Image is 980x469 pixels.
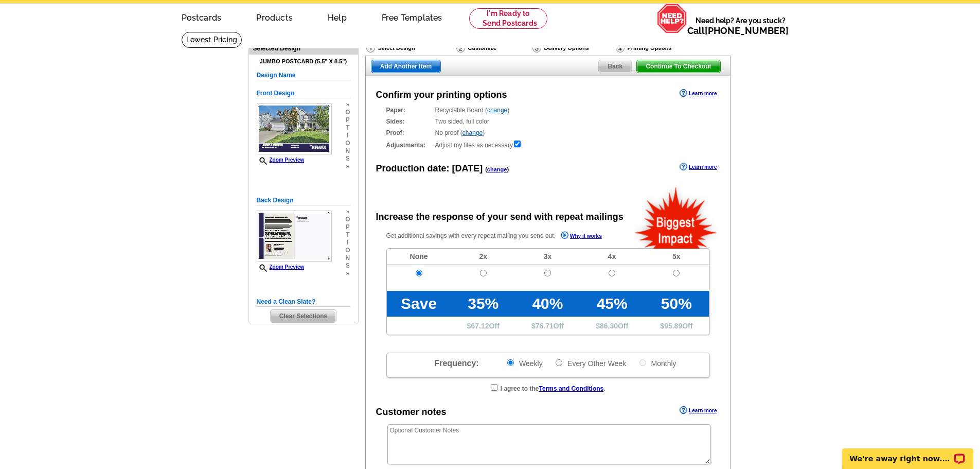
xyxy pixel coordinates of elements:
a: change [487,107,507,114]
h5: Front Design [257,89,350,98]
span: o [345,140,350,147]
a: Products [240,5,309,29]
img: small-thumb.jpg [257,103,332,154]
label: Monthly [638,358,676,368]
div: Delivery Options [531,43,615,56]
span: n [345,147,350,155]
span: o [345,247,350,254]
img: help [657,4,687,33]
a: Zoom Preview [257,264,305,270]
span: Add Another Item [371,60,440,73]
td: 50% [644,291,708,317]
a: Learn more [680,89,717,97]
span: » [345,208,350,216]
span: Back [599,60,631,73]
label: Every Other Week [555,358,626,368]
a: Free Templates [365,5,459,29]
td: $ Off [644,317,708,335]
span: 95.89 [664,322,682,330]
span: 86.30 [600,322,618,330]
a: Zoom Preview [257,157,305,163]
input: Every Other Week [556,359,562,366]
span: Clear Selections [271,310,336,322]
span: p [345,223,350,231]
a: change [487,166,507,172]
td: 40% [515,291,580,317]
strong: I agree to the . [501,385,605,392]
a: Learn more [680,163,717,171]
div: Printing Options [615,43,672,53]
a: Help [311,5,363,29]
td: None [387,249,451,265]
strong: Adjustments: [386,141,432,150]
span: o [345,109,350,116]
td: Save [387,291,451,317]
div: Increase the response of your send with repeat mailings [376,210,623,224]
span: t [345,231,350,239]
span: n [345,254,350,262]
img: biggestImpact.png [634,185,719,249]
span: p [345,116,350,124]
input: Monthly [639,359,646,366]
img: small-thumb.jpg [257,211,332,262]
td: $ Off [451,317,515,335]
span: Frequency: [434,359,478,368]
a: Postcards [165,5,238,29]
span: 76.71 [536,322,554,330]
td: 45% [580,291,644,317]
img: Select Design [366,43,375,53]
div: Customer notes [376,405,447,419]
h4: Jumbo Postcard (5.5" x 8.5") [257,58,350,65]
span: Need help? Are you stuck? [687,15,794,36]
td: $ Off [515,317,580,335]
span: s [345,262,350,270]
a: [PHONE_NUMBER] [705,25,789,36]
strong: Proof: [386,128,432,137]
img: Customize [456,43,465,53]
span: [DATE] [452,163,483,173]
span: t [345,124,350,132]
div: Selected Design [249,43,358,53]
div: Customize [455,43,531,53]
h5: Need a Clean Slate? [257,297,350,307]
div: Select Design [365,43,455,56]
span: ( ) [485,166,509,172]
span: » [345,270,350,277]
div: Two sided, full color [386,117,709,126]
input: Weekly [507,359,514,366]
a: Why it works [561,231,602,242]
span: » [345,163,350,170]
span: i [345,239,350,247]
h5: Design Name [257,71,350,80]
span: s [345,155,350,163]
strong: Sides: [386,117,432,126]
td: 4x [580,249,644,265]
a: change [462,129,483,136]
label: Weekly [506,358,543,368]
td: 5x [644,249,708,265]
div: Recyclable Board ( ) [386,106,709,115]
div: Production date: [376,162,509,176]
iframe: LiveChat chat widget [835,437,980,469]
span: Call [687,25,789,36]
div: Confirm your printing options [376,88,507,102]
span: » [345,101,350,109]
a: Add Another Item [371,60,441,73]
a: Learn more [680,406,717,414]
span: o [345,216,350,223]
a: Terms and Conditions [539,385,603,392]
td: $ Off [580,317,644,335]
img: Delivery Options [532,43,541,53]
img: Printing Options & Summary [616,43,625,53]
td: 35% [451,291,515,317]
span: i [345,132,350,140]
p: Get additional savings with every repeat mailing you send out. [386,230,624,242]
span: Continue To Checkout [637,60,720,73]
div: Adjust my files as necessary [386,140,709,150]
a: Back [598,60,632,73]
strong: Paper: [386,106,432,115]
span: 67.12 [471,322,489,330]
h5: Back Design [257,196,350,205]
